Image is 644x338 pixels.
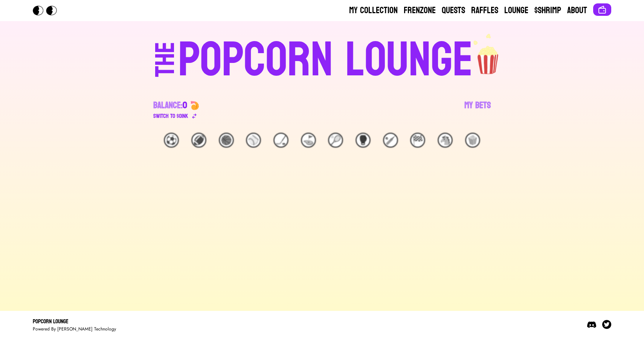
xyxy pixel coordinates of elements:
[191,133,206,148] div: 🏈
[438,133,453,148] div: 🐴
[464,99,491,121] a: My Bets
[587,320,596,329] img: Discord
[152,42,179,92] div: THE
[153,112,188,121] div: Switch to $ OINK
[504,5,528,17] a: Lounge
[190,101,199,110] img: 🍤
[410,133,425,148] div: 🏁
[90,33,554,84] a: THEPOPCORN LOUNGEpopcorn
[33,326,116,332] div: Powered By [PERSON_NAME] Technology
[153,99,187,112] div: Balance:
[328,133,343,148] div: 🎾
[534,5,561,17] a: $Shrimp
[33,6,63,15] img: Popcorn
[164,133,179,148] div: ⚽️
[301,133,316,148] div: ⛳️
[273,133,288,148] div: 🏒
[567,5,587,17] a: About
[178,36,473,84] div: POPCORN LOUNGE
[349,5,398,17] a: My Collection
[356,133,371,148] div: 🥊
[602,320,611,329] img: Twitter
[442,5,465,17] a: Quests
[383,133,398,148] div: 🏏
[471,5,498,17] a: Raffles
[404,5,436,17] a: Frenzone
[33,317,116,326] div: Popcorn Lounge
[246,133,261,148] div: ⚾️
[465,133,480,148] div: 🍿
[219,133,234,148] div: 🏀
[473,33,504,75] img: popcorn
[183,97,187,113] span: 0
[598,5,607,14] img: Connect wallet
